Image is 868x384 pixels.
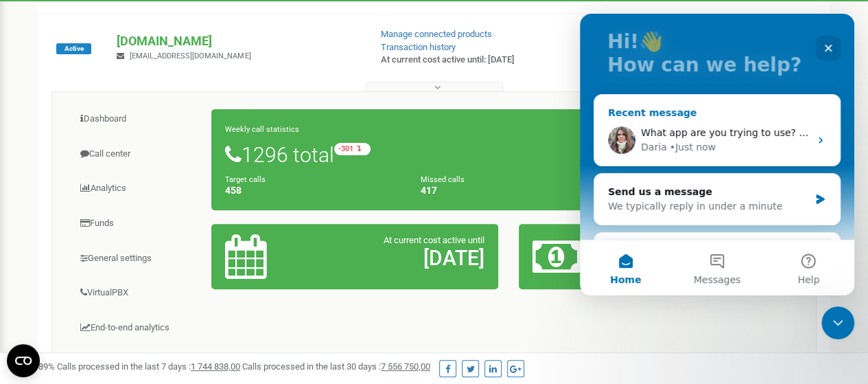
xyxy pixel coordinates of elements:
h1: 1296 total [225,143,792,166]
h4: 417 [421,185,596,196]
a: End-to-end analytics [62,311,212,345]
div: We typically reply in under a minute [28,185,229,200]
div: Send us a message [28,171,229,185]
u: 7 556 750,00 [381,361,430,372]
span: Help [218,261,239,271]
button: Help [183,227,274,282]
a: VirtualPBX [62,276,212,310]
a: Dashboard [62,102,212,136]
span: [EMAIL_ADDRESS][DOMAIN_NAME] [130,52,250,60]
div: • Just now [90,126,136,141]
small: -301 [334,143,371,155]
span: Home [30,261,61,271]
div: Close [236,22,261,47]
small: Weekly call statistics [225,125,299,134]
u: 1 744 838,00 [191,361,240,372]
small: Target calls [225,175,266,184]
iframe: Intercom live chat [821,306,854,339]
button: Messages [91,227,183,282]
span: What app are you trying to use? And what is not working exactly - can you provide the screenshot ... [61,113,671,124]
a: Callback [62,346,212,379]
a: General settings [62,242,212,275]
div: Daria [61,126,87,141]
a: Transaction history [381,42,456,52]
h2: [DATE] [318,247,484,269]
div: Send us a messageWe typically reply in under a minute [14,159,261,212]
p: At current cost active until: [DATE] [381,54,556,67]
button: Open CMP widget [7,344,40,377]
a: Funds [62,207,212,240]
h4: 458 [225,185,400,196]
iframe: Intercom live chat [580,14,854,295]
a: Analytics [62,172,212,205]
span: Calls processed in the last 30 days : [242,361,430,372]
small: Missed calls [421,175,465,184]
span: At current cost active until [384,235,484,245]
p: [DOMAIN_NAME] [117,32,358,50]
a: Call center [62,137,212,171]
span: Calls processed in the last 7 days : [57,361,240,372]
span: Messages [114,261,161,271]
a: Manage connected products [381,29,492,39]
span: Active [56,43,91,54]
